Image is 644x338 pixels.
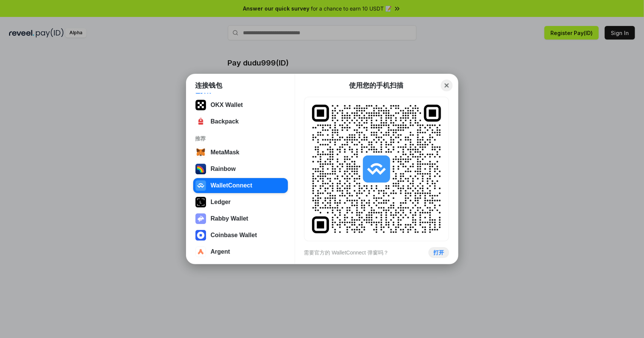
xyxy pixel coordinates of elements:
[433,249,444,256] div: 打开
[195,247,206,257] img: svg+xml,%3Csvg%20width%3D%2228%22%20height%3D%2228%22%20viewBox%3D%220%200%2028%2028%22%20fill%3D...
[211,118,239,125] div: Backpack
[195,100,206,110] img: 5VZ71FV6L7PA3gg3tXrdQ+DgLhC+75Wq3no69P3MC0NFQpx2lL04Ql9gHK1bRDjsSBIvScBnDTk1WrlGIZBorIDEYJj+rhdgn...
[429,247,449,258] button: 打开
[211,248,230,255] div: Argent
[193,211,288,226] button: Rabby Wallet
[193,228,288,243] button: Coinbase Wallet
[195,180,206,191] img: svg+xml,%3Csvg%20width%3D%2228%22%20height%3D%2228%22%20viewBox%3D%220%200%2028%2028%22%20fill%3D...
[211,102,243,108] div: OKX Wallet
[211,166,236,172] div: Rainbow
[211,199,231,206] div: Ledger
[211,215,248,222] div: Rabby Wallet
[349,81,404,90] div: 使用您的手机扫描
[193,97,288,113] button: OKX Wallet
[195,213,206,224] img: svg+xml,%3Csvg%20xmlns%3D%22http%3A%2F%2Fwww.w3.org%2F2000%2Fsvg%22%20fill%3D%22none%22%20viewBox...
[195,135,286,142] div: 推荐
[195,116,206,127] img: 4BxBxKvl5W07cAAAAASUVORK5CYII=
[193,195,288,210] button: Ledger
[193,114,288,129] button: Backpack
[195,81,223,90] h1: 连接钱包
[363,155,390,183] img: svg+xml,%3Csvg%20width%3D%2228%22%20height%3D%2228%22%20viewBox%3D%220%200%2028%2028%22%20fill%3D...
[195,197,206,207] img: svg+xml,%3Csvg%20xmlns%3D%22http%3A%2F%2Fwww.w3.org%2F2000%2Fsvg%22%20width%3D%2228%22%20height%3...
[304,249,389,256] div: 需要官方的 WalletConnect 弹窗吗？
[193,145,288,160] button: MetaMask
[195,230,206,241] img: svg+xml,%3Csvg%20width%3D%2228%22%20height%3D%2228%22%20viewBox%3D%220%200%2028%2028%22%20fill%3D...
[211,232,257,239] div: Coinbase Wallet
[211,149,239,156] div: MetaMask
[193,161,288,177] button: Rainbow
[193,244,288,259] button: Argent
[195,164,206,174] img: svg+xml,%3Csvg%20width%3D%22120%22%20height%3D%22120%22%20viewBox%3D%220%200%20120%20120%22%20fil...
[195,147,206,158] img: svg+xml,%3Csvg%20width%3D%2228%22%20height%3D%2228%22%20viewBox%3D%220%200%2028%2028%22%20fill%3D...
[441,80,452,91] button: Close
[211,182,252,189] div: WalletConnect
[193,178,288,193] button: WalletConnect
